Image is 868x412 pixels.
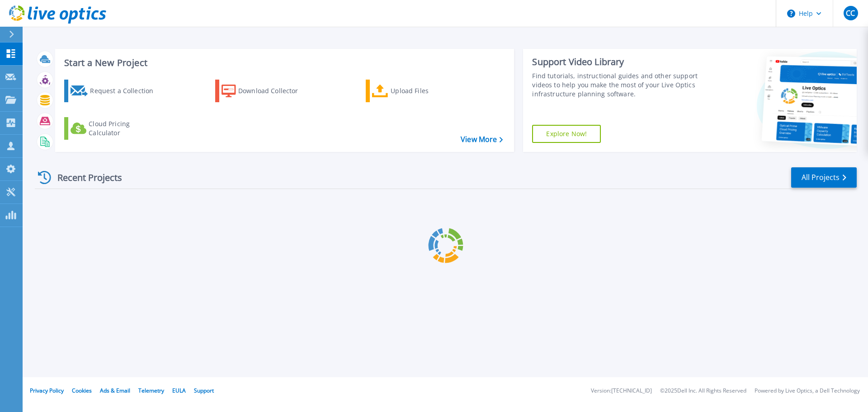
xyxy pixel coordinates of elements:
a: EULA [172,387,186,394]
a: Cloud Pricing Calculator [64,117,165,140]
div: Find tutorials, instructional guides and other support videos to help you make the most of your L... [532,71,702,99]
a: View More [461,135,503,144]
a: Explore Now! [532,125,601,143]
div: Cloud Pricing Calculator [89,119,161,137]
a: Upload Files [366,80,467,102]
a: Telemetry [138,387,164,394]
h3: Start a New Project [64,58,503,68]
div: Upload Files [391,82,463,100]
a: All Projects [791,167,857,188]
span: CC [846,9,855,17]
a: Privacy Policy [30,387,64,394]
li: Version: [TECHNICAL_ID] [591,388,652,394]
div: Request a Collection [90,82,162,100]
div: Support Video Library [532,56,702,68]
a: Ads & Email [100,387,130,394]
div: Recent Projects [35,166,134,189]
a: Cookies [72,387,92,394]
li: Powered by Live Optics, a Dell Technology [755,388,860,394]
li: © 2025 Dell Inc. All Rights Reserved [660,388,746,394]
a: Download Collector [215,80,316,102]
a: Support [194,387,214,394]
div: Download Collector [238,82,311,100]
a: Request a Collection [64,80,165,102]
